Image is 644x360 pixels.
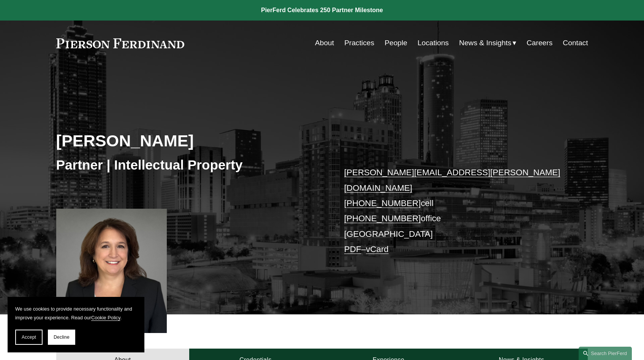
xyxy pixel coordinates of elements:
[366,244,389,254] a: vCard
[54,335,70,340] span: Decline
[56,157,322,173] h3: Partner | Intellectual Property
[56,131,322,151] h2: [PERSON_NAME]
[385,36,407,50] a: People
[344,36,374,50] a: Practices
[344,198,421,208] a: [PHONE_NUMBER]
[418,36,449,50] a: Locations
[22,335,36,340] span: Accept
[344,244,361,254] a: PDF
[344,168,560,192] a: [PERSON_NAME][EMAIL_ADDRESS][PERSON_NAME][DOMAIN_NAME]
[527,36,552,50] a: Careers
[315,36,334,50] a: About
[344,165,566,257] p: cell office [GEOGRAPHIC_DATA] –
[459,36,516,50] a: folder dropdown
[563,36,588,50] a: Contact
[344,214,421,223] a: [PHONE_NUMBER]
[579,347,632,360] a: Search this site
[48,330,75,345] button: Decline
[15,304,137,322] p: We use cookies to provide necessary functionality and improve your experience. Read our .
[91,315,120,320] a: Cookie Policy
[15,330,43,345] button: Accept
[459,36,511,50] span: News & Insights
[8,297,144,352] section: Cookie banner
